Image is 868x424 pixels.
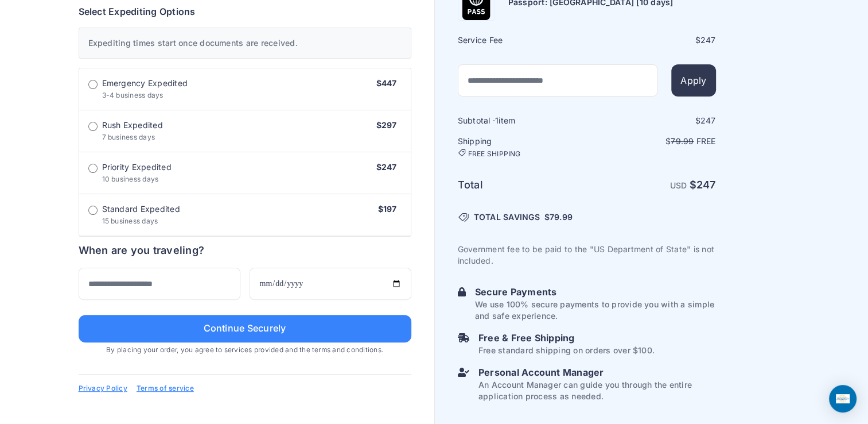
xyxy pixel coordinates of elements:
h6: Select Expediting Options [79,5,411,18]
span: 15 business days [102,217,158,225]
div: $ [588,34,716,46]
h6: Personal Account Manager [478,365,716,379]
h6: Free & Free Shipping [478,331,655,345]
p: $ [588,136,716,147]
span: Rush Expedited [102,120,163,131]
button: Apply [671,64,715,97]
p: Free standard shipping on orders over $100. [478,345,655,356]
span: USD [670,180,687,190]
h6: Shipping [458,136,586,159]
div: Open Intercom Messenger [829,385,857,413]
span: 247 [696,179,716,191]
div: $ [588,115,716,126]
p: We use 100% secure payments to provide you with a simple and safe experience. [475,299,716,322]
span: Emergency Expedited [102,78,188,89]
a: Terms of service [137,384,194,393]
h6: Service Fee [458,34,586,46]
a: Privacy Policy [79,384,127,393]
span: Free [696,136,716,146]
span: $247 [376,162,397,172]
p: An Account Manager can guide you through the entire application process as needed. [478,379,716,402]
span: Standard Expedited [102,203,180,215]
span: $197 [378,204,397,214]
strong: $ [690,179,716,191]
span: By placing your order, you agree to services provided and the terms and conditions. [79,342,411,357]
span: FREE SHIPPING [468,149,521,159]
span: 247 [700,115,716,125]
span: 1 [495,115,499,125]
span: 7 business days [102,133,155,141]
span: 79.99 [550,212,573,222]
h6: Subtotal · item [458,115,586,126]
p: Government fee to be paid to the "US Department of State" is not included. [458,244,716,267]
h6: When are you traveling? [79,242,205,259]
div: Expediting times start once documents are received. [79,28,411,59]
span: 10 business days [102,175,159,183]
h6: Secure Payments [475,285,716,299]
span: 79.99 [671,136,694,146]
button: Continue Securely [79,315,411,342]
span: 247 [700,35,716,45]
h6: Total [458,177,586,193]
span: $447 [376,78,397,88]
span: $297 [376,120,397,130]
span: Priority Expedited [102,161,172,173]
span: $ [544,211,573,223]
span: 3-4 business days [102,91,164,99]
span: TOTAL SAVINGS [474,211,540,223]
